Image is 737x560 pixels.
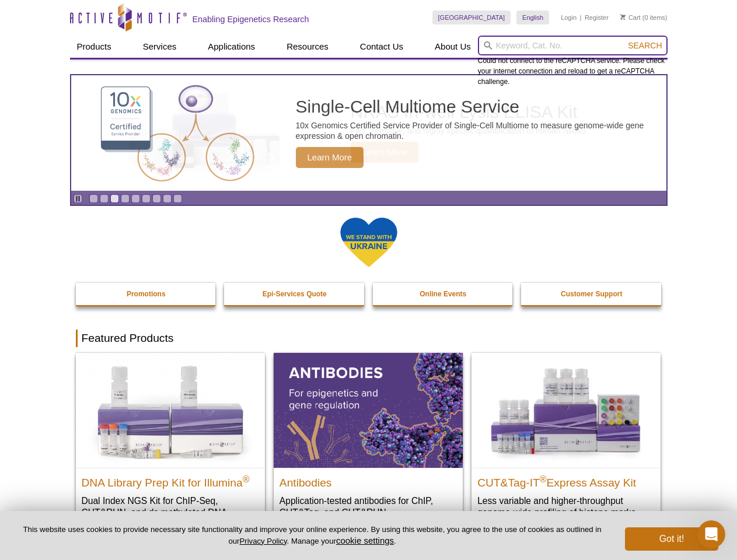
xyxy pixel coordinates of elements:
[580,10,582,24] li: |
[697,520,725,548] iframe: Intercom live chat
[620,10,668,24] li: (0 items)
[71,75,666,191] article: Single-Cell Multiome Service
[540,474,547,484] sup: ®
[280,471,457,489] h2: Antibodies
[620,14,626,20] img: Your Cart
[76,330,662,347] h2: Featured Products
[121,194,130,203] a: Go to slide 4
[274,353,463,467] img: All Antibodies
[620,13,641,22] a: Cart
[243,474,250,484] sup: ®
[173,194,182,203] a: Go to slide 9
[193,14,309,24] h2: Enabling Epigenetics Research
[76,353,265,541] a: DNA Library Prep Kit for Illumina DNA Library Prep Kit for Illumina® Dual Index NGS Kit for ChIP-...
[74,194,82,203] a: Toggle autoplay
[625,527,718,551] button: Got it!
[561,290,622,298] strong: Customer Support
[561,13,577,22] a: Login
[280,495,457,519] p: Application-tested antibodies for ChIP, CUT&Tag, and CUT&RUN.
[340,216,398,268] img: We Stand With Ukraine
[628,41,662,50] span: Search
[478,36,668,55] input: Keyword, Cat. No.
[224,283,365,305] a: Epi-Services Quote
[76,353,265,467] img: DNA Library Prep Kit for Illumina
[280,36,336,58] a: Resources
[152,194,161,203] a: Go to slide 7
[477,495,655,519] p: Less variable and higher-throughput genome-wide profiling of histone marks​.
[296,120,661,141] p: 10x Genomics Certified Service Provider of Single-Cell Multiome to measure genome-wide gene expre...
[428,36,478,58] a: About Us
[131,194,140,203] a: Go to slide 5
[76,283,217,305] a: Promotions
[239,537,287,545] a: Privacy Policy
[585,13,609,22] a: Register
[432,10,511,24] a: [GEOGRAPHIC_DATA]
[127,290,166,298] strong: Promotions
[336,535,394,545] button: cookie settings
[100,194,109,203] a: Go to slide 2
[90,80,265,187] img: Single-Cell Multiome Service
[89,194,98,203] a: Go to slide 1
[373,283,514,305] a: Online Events
[82,471,259,489] h2: DNA Library Prep Kit for Illumina
[353,36,410,58] a: Contact Us
[70,36,118,58] a: Products
[71,75,666,191] a: Single-Cell Multiome Service Single-Cell Multiome Service 10x Genomics Certified Service Provider...
[163,194,172,203] a: Go to slide 8
[471,353,661,467] img: CUT&Tag-IT® Express Assay Kit
[19,524,606,547] p: This website uses cookies to provide necessary site functionality and improve your online experie...
[201,36,262,58] a: Applications
[82,495,259,530] p: Dual Index NGS Kit for ChIP-Seq, CUT&RUN, and ds methylated DNA assays.
[477,471,655,489] h2: CUT&Tag-IT Express Assay Kit
[142,194,151,203] a: Go to slide 6
[420,290,466,298] strong: Online Events
[263,290,327,298] strong: Epi-Services Quote
[274,353,463,530] a: All Antibodies Antibodies Application-tested antibodies for ChIP, CUT&Tag, and CUT&RUN.
[110,194,119,203] a: Go to slide 3
[624,40,665,51] button: Search
[471,353,661,530] a: CUT&Tag-IT® Express Assay Kit CUT&Tag-IT®Express Assay Kit Less variable and higher-throughput ge...
[521,283,662,305] a: Customer Support
[478,36,668,87] div: Could not connect to the reCAPTCHA service. Please check your internet connection and reload to g...
[296,147,364,168] span: Learn More
[136,36,184,58] a: Services
[516,10,549,24] a: English
[296,98,661,116] h2: Single-Cell Multiome Service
